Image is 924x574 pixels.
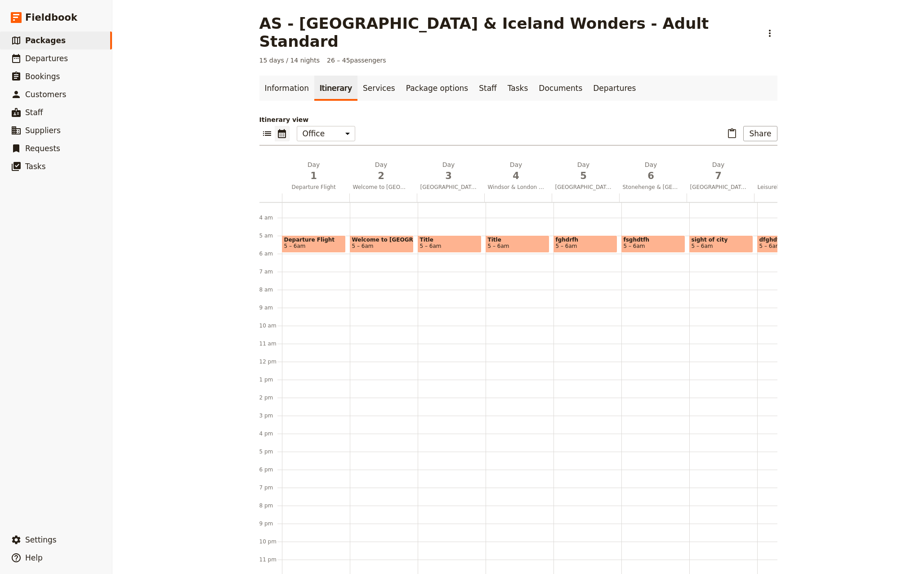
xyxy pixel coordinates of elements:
h2: Day [353,160,410,183]
span: 15 days / 14 nights [259,56,320,65]
div: 1 pm [259,376,282,383]
div: 10 am [259,322,282,329]
div: 12 pm [259,358,282,365]
div: 3 pm [259,412,282,419]
div: dfghdfgh5 – 6am [757,235,821,253]
span: dfghdfgh [759,237,819,243]
span: 5 [555,169,612,183]
div: fsghdtfh5 – 6am [621,235,685,253]
span: Departure Flight [282,184,346,191]
span: 5 – 6am [352,243,374,249]
span: sight of city [692,237,751,243]
div: 9 am [259,304,282,311]
a: Package options [401,76,473,101]
div: 11 am [259,340,282,347]
div: 2 pm [259,394,282,401]
button: Share [743,126,777,141]
div: 5 am [259,232,282,239]
span: Stonehenge & [GEOGRAPHIC_DATA] [619,184,683,191]
div: Title5 – 6am [418,235,482,253]
span: Departures [25,54,68,63]
span: Packages [25,36,66,45]
div: 10 pm [259,538,282,545]
h2: Day [420,160,477,183]
span: 5 – 6am [420,243,442,249]
span: fghdrfh [556,237,615,243]
span: [GEOGRAPHIC_DATA] [687,184,750,191]
button: Day7[GEOGRAPHIC_DATA] [687,160,754,193]
span: Help [25,553,43,562]
a: Staff [473,76,502,101]
h1: AS - [GEOGRAPHIC_DATA] & Iceland Wonders - Adult Standard [259,14,757,50]
span: Windsor & London Sightseeing [484,184,548,191]
span: Customers [25,90,66,99]
button: Day6Stonehenge & [GEOGRAPHIC_DATA] [619,160,687,193]
h2: Day [488,160,545,183]
div: 4 am [259,214,282,221]
span: Fieldbook [25,11,77,24]
span: Staff [25,108,43,117]
span: 5 – 6am [556,243,577,249]
div: 5 pm [259,448,282,455]
button: Day1Departure Flight [282,160,349,193]
span: Tasks [25,162,46,171]
a: Services [357,76,401,101]
button: List view [259,126,275,141]
h2: Day [286,160,342,183]
button: Day2Welcome to [GEOGRAPHIC_DATA] [349,160,417,193]
span: 4 [488,169,545,183]
button: Calendar view [275,126,290,141]
span: 7 [690,169,747,183]
div: Departure Flight5 – 6am [282,235,346,253]
span: [GEOGRAPHIC_DATA] [552,184,616,191]
div: 8 am [259,286,282,293]
span: Settings [25,535,57,544]
span: 5 – 6am [624,243,645,249]
span: Title [420,237,479,243]
span: 5 – 6am [284,243,306,249]
h2: Day [690,160,747,183]
div: 4 pm [259,430,282,437]
span: fsghdtfh [624,237,683,243]
a: Documents [533,76,588,101]
span: 3 [420,169,477,183]
div: 11 pm [259,556,282,563]
span: [GEOGRAPHIC_DATA] [417,184,481,191]
p: Itinerary view [259,115,777,124]
div: Welcome to [GEOGRAPHIC_DATA]5 – 6am [350,235,414,253]
span: 26 – 45 passengers [327,56,386,65]
a: Departures [588,76,641,101]
button: Day3[GEOGRAPHIC_DATA] [417,160,484,193]
button: Paste itinerary item [724,126,740,141]
span: 5 – 6am [488,243,509,249]
span: Suppliers [25,126,61,135]
div: fghdrfh5 – 6am [554,235,617,253]
button: Day5[GEOGRAPHIC_DATA] [552,160,619,193]
span: Departure Flight [284,237,344,243]
div: Title5 – 6am [486,235,549,253]
div: 6 pm [259,466,282,473]
span: Welcome to [GEOGRAPHIC_DATA] [349,184,413,191]
span: 5 – 6am [692,243,713,249]
span: 2 [353,169,410,183]
span: Bookings [25,72,60,81]
a: Tasks [502,76,534,101]
span: 1 [286,169,342,183]
div: 7 am [259,268,282,275]
a: Information [259,76,314,101]
div: 9 pm [259,520,282,527]
span: Welcome to [GEOGRAPHIC_DATA] [352,237,411,243]
span: Title [488,237,547,243]
span: 5 – 6am [759,243,781,249]
div: 6 am [259,250,282,257]
div: 7 pm [259,484,282,491]
div: 8 pm [259,502,282,509]
button: Actions [762,26,777,41]
button: Day4Windsor & London Sightseeing [484,160,552,193]
h2: Day [623,160,679,183]
span: 6 [623,169,679,183]
div: sight of city5 – 6am [689,235,753,253]
a: Itinerary [314,76,357,101]
span: Requests [25,144,60,153]
h2: Day [555,160,612,183]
